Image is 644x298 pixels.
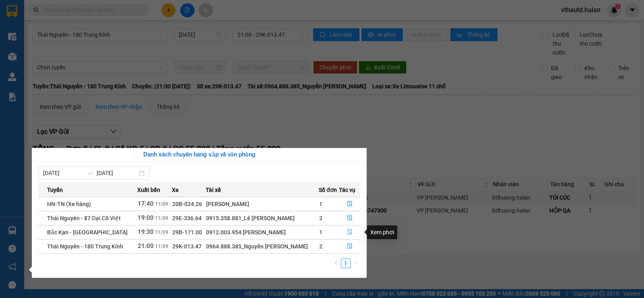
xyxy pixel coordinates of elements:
span: left [334,260,339,265]
button: file-done [339,212,360,225]
b: GỬI : VP [PERSON_NAME] [10,55,140,68]
input: Từ ngày [43,169,84,177]
span: 17:40 [138,200,154,207]
span: Xuất bến [137,185,160,194]
div: 0915.358.881_Lê [PERSON_NAME] [206,214,318,223]
li: 271 - [PERSON_NAME] - [GEOGRAPHIC_DATA] - [GEOGRAPHIC_DATA] [75,20,336,30]
span: 19:30 [138,228,154,235]
li: 1 [341,258,351,268]
span: 11/09 [155,244,168,249]
span: to [87,170,93,176]
button: file-done [339,240,360,253]
span: file-done [347,243,353,250]
span: 21:00 [138,242,154,250]
a: 1 [341,259,350,268]
input: Đến ngày [97,169,137,177]
span: Bắc Kạn - [GEOGRAPHIC_DATA] [47,229,128,235]
div: Xem phơi [367,225,397,239]
span: Thái Nguyên - 87 Đại Cồ Việt [47,215,121,221]
span: Số đơn [319,185,337,194]
span: 20B-024.26 [172,201,202,207]
button: file-done [339,226,360,239]
span: 29E-336.64 [172,215,202,221]
span: 29K-013.47 [172,243,202,250]
span: Tài xế [206,185,221,194]
span: 19:00 [138,214,154,221]
span: Tuyến [47,185,63,194]
li: Next Page [351,258,360,268]
img: logo.jpg [10,10,70,50]
span: 1 [319,201,322,207]
div: 0964.888.385_Nguyễn [PERSON_NAME] [206,242,318,251]
div: 0912.003.954 [PERSON_NAME] [206,228,318,237]
button: right [351,258,360,268]
span: Thái Nguyên - 180 Trung Kính [47,243,123,250]
span: 2 [319,215,322,221]
span: 11/09 [155,201,168,207]
button: left [331,258,341,268]
span: 29B-171.00 [172,229,202,235]
span: file-done [347,215,353,221]
li: Previous Page [331,258,341,268]
span: Xe [172,185,179,194]
span: file-done [347,229,353,235]
span: HN-TN (Xe hàng) [47,201,91,207]
span: Tác vụ [339,185,355,194]
span: 11/09 [155,215,168,221]
div: [PERSON_NAME] [206,200,318,208]
span: swap-right [87,170,93,176]
div: Danh sách chuyến hàng sắp về văn phòng [38,150,360,160]
button: file-done [339,198,360,210]
span: file-done [347,201,353,207]
span: 11/09 [155,229,168,235]
span: right [353,260,358,265]
span: 2 [319,243,322,250]
span: 1 [319,229,322,235]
